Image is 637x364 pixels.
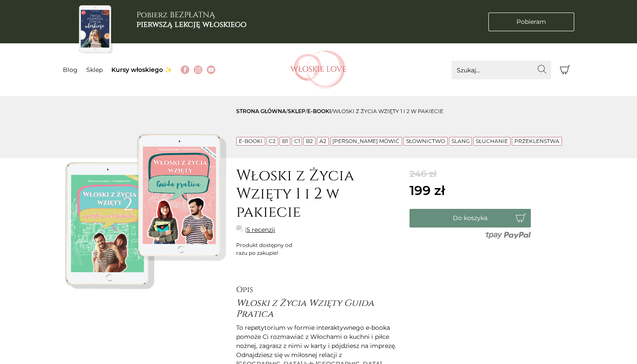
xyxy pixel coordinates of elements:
span: Włoski z Życia Wzięty 1 i 2 w pakiecie [333,108,443,114]
span: Pobieram [517,17,546,26]
img: Włoskielove [290,50,347,89]
a: C2 [269,138,276,144]
span: Włoski z Życia Wzięty Guida Pratica [236,297,374,320]
a: Sklep [86,66,103,74]
input: Szukaj... [452,61,551,79]
a: Słuchanie [476,138,508,144]
a: C1 [294,138,300,144]
span: Promocja [495,171,531,179]
a: B1 [282,138,288,144]
a: Kursy włoskiego ✨ [111,66,172,74]
a: Strona główna [236,108,286,114]
del: 246 [409,167,445,181]
button: Do koszyka [409,209,531,227]
a: Przekleństwa [514,138,559,144]
a: B2 [306,138,313,144]
a: 5 recenzji [247,225,275,234]
a: E-booki [239,138,263,144]
h1: Włoski z Życia Wzięty 1 i 2 w pakiecie [236,167,401,221]
ins: 199 [409,181,445,200]
button: Koszyk [556,61,574,79]
a: Słownictwo [406,138,445,144]
h3: Pobierz BEZPŁATNĄ [136,10,247,29]
div: Produkt dostępny od razu po zakupie! [236,241,302,257]
h2: Opis [236,285,401,295]
a: sklep [288,108,305,114]
span: / / / [236,108,443,114]
a: A2 [319,138,326,144]
a: Slang [452,138,470,144]
a: [PERSON_NAME] mówić [332,138,400,144]
a: E-booki [307,108,331,114]
b: pierwszą lekcję włoskiego [136,19,247,30]
a: Blog [63,66,78,74]
a: Pobieram [488,13,574,31]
